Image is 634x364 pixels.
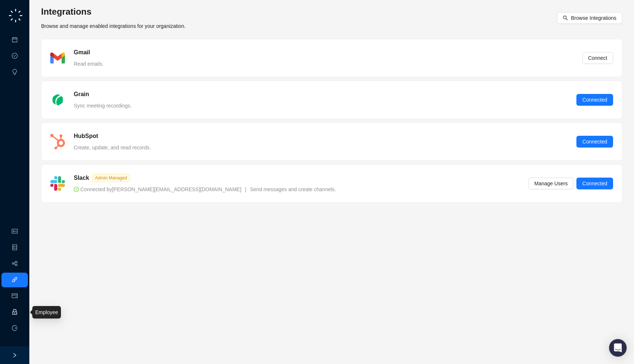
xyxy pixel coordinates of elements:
span: right [12,353,17,358]
span: Connected [582,179,607,188]
span: check-circle [74,187,79,192]
img: slack-Cn3INd-T.png [50,176,65,191]
img: logo-small-C4UdH2pc.png [7,7,24,24]
h5: Gmail [74,48,90,57]
img: grain-rgTwWAhv.png [50,92,65,107]
span: Browse and manage enabled integrations for your organization. [41,23,186,29]
span: Manage Users [534,179,568,188]
button: Connect [582,52,613,64]
button: Connected [576,136,613,148]
span: Connected by [PERSON_NAME][EMAIL_ADDRESS][DOMAIN_NAME] [74,186,241,192]
span: Read emails. [74,61,104,67]
span: Connected [582,138,607,146]
h5: HubSpot [74,132,98,141]
button: Browse Integrations [557,12,622,24]
span: Browse Integrations [571,14,616,22]
span: logout [12,325,18,331]
span: Connected [582,96,607,104]
span: search [563,15,568,21]
span: Admin Managed [92,174,130,182]
div: Open Intercom Messenger [609,339,627,357]
h5: Grain [74,90,89,99]
span: Create, update, and read records. [74,145,151,150]
button: Manage Users [528,178,573,189]
span: Send messages and create channels. [250,186,336,192]
span: | [245,186,247,192]
img: hubspot-DkpyWjJb.png [50,134,65,149]
h5: Slack [74,174,89,182]
span: Sync meeting recordings. [74,103,132,109]
button: Connected [576,94,613,106]
button: Connected [576,178,613,189]
span: Connect [588,54,607,62]
img: gmail-BGivzU6t.png [50,52,65,63]
h3: Integrations [41,6,186,18]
